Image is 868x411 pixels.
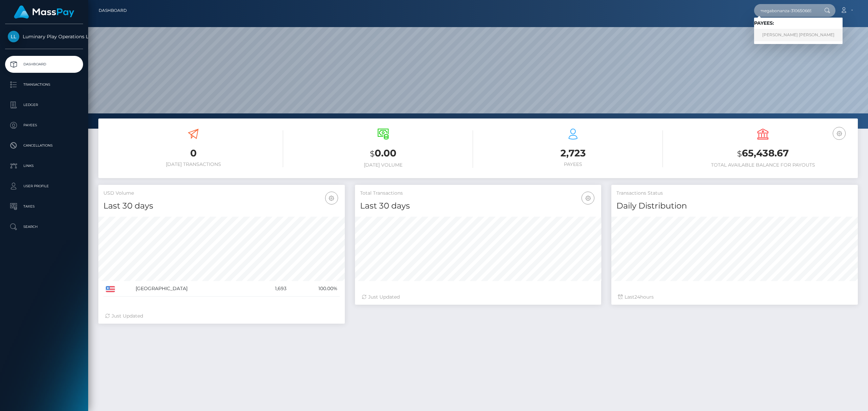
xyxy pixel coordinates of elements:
td: 100.00% [289,281,340,297]
p: User Profile [8,181,80,191]
a: Payees [5,117,83,134]
p: Links [8,161,80,171]
h3: 0.00 [293,147,473,160]
td: 1,693 [254,281,289,297]
img: Luminary Play Operations Limited [8,31,19,42]
h3: 0 [103,147,283,160]
h5: Transactions Status [616,190,853,197]
div: Just Updated [105,312,338,320]
span: 24 [634,294,640,300]
p: Payees [8,120,80,130]
span: Luminary Play Operations Limited [5,34,83,40]
h4: Daily Distribution [616,200,853,212]
img: US.png [106,286,115,292]
a: Transactions [5,76,83,93]
div: Last hours [618,294,851,301]
h6: Total Available Balance for Payouts [673,162,853,168]
a: Dashboard [5,56,83,73]
p: Ledger [8,100,80,110]
a: Dashboard [99,3,127,18]
a: [PERSON_NAME] [PERSON_NAME] [754,29,843,41]
h3: 65,438.67 [673,147,853,160]
p: Cancellations [8,140,80,151]
a: Search [5,218,83,235]
a: Taxes [5,198,83,215]
h6: Payees: [754,20,843,26]
div: Just Updated [362,294,595,301]
h4: Last 30 days [360,200,596,212]
img: MassPay Logo [14,5,74,19]
h5: Total Transactions [360,190,596,197]
td: [GEOGRAPHIC_DATA] [133,281,254,297]
p: Transactions [8,80,80,90]
small: $ [370,149,375,158]
small: $ [737,149,742,158]
h4: Last 30 days [103,200,340,212]
p: Dashboard [8,59,80,69]
p: Taxes [8,201,80,212]
a: User Profile [5,178,83,195]
h6: [DATE] Volume [293,162,473,168]
a: Cancellations [5,137,83,154]
a: Links [5,157,83,174]
p: Search [8,222,80,232]
h3: 2,723 [483,147,663,160]
a: Ledger [5,96,83,113]
h6: [DATE] Transactions [103,161,283,167]
h5: USD Volume [103,190,340,197]
h6: Payees [483,161,663,167]
input: Search... [754,4,818,17]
